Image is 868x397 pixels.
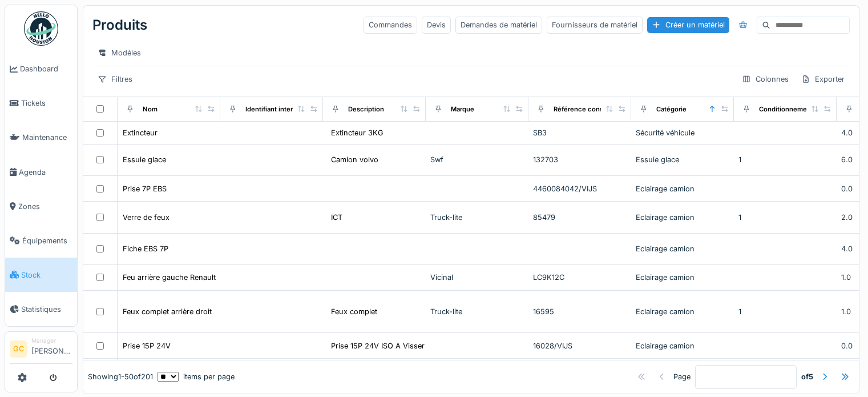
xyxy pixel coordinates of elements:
[92,45,146,61] div: Modèles
[20,63,72,74] span: Dashboard
[123,212,169,223] div: Verre de feux
[533,127,627,138] div: SB3
[21,270,72,280] span: Stock
[123,340,171,351] div: Prise 15P 24V
[656,105,687,114] div: Catégorie
[18,201,72,212] span: Zones
[430,306,524,317] div: Truck-lite
[636,272,729,283] div: Eclairage camion
[5,121,77,155] a: Maintenance
[158,372,235,383] div: items per page
[10,336,72,364] a: GC Manager[PERSON_NAME]
[123,127,158,138] div: Extincteur
[123,183,167,194] div: Prise 7P EBS
[143,105,158,114] div: Nom
[533,306,627,317] div: 16595
[364,17,417,33] div: Commandes
[5,52,77,86] a: Dashboard
[5,86,77,121] a: Tickets
[554,105,628,114] div: Référence constructeur
[5,258,77,292] a: Stock
[647,17,729,33] div: Créer un matériel
[5,189,77,223] a: Zones
[451,105,474,114] div: Marque
[430,272,524,283] div: Vicinal
[245,105,301,114] div: Identifiant interne
[738,306,832,317] div: 1
[123,243,168,254] div: Fiche EBS 7P
[759,105,813,114] div: Conditionnement
[22,132,72,143] span: Maintenance
[92,71,138,87] div: Filtres
[533,340,627,351] div: 16028/VIJS
[31,336,72,345] div: Manager
[22,235,72,246] span: Équipements
[21,98,72,109] span: Tickets
[348,105,384,114] div: Description
[88,372,153,383] div: Showing 1 - 50 of 201
[331,212,342,223] div: ICT
[738,212,832,223] div: 1
[636,183,729,194] div: Eclairage camion
[123,154,166,165] div: Essuie glace
[123,272,216,283] div: Feu arrière gauche Renault
[737,71,794,87] div: Colonnes
[455,17,542,33] div: Demandes de matériel
[19,167,72,178] span: Agenda
[738,154,832,165] div: 1
[796,71,850,87] div: Exporter
[31,336,72,361] li: [PERSON_NAME]
[673,372,691,383] div: Page
[636,243,729,254] div: Eclairage camion
[331,306,377,317] div: Feux complet
[92,10,147,40] div: Produits
[636,306,729,317] div: Eclairage camion
[533,272,627,283] div: LC9K12C
[636,212,729,223] div: Eclairage camion
[123,306,212,317] div: Feux complet arrière droit
[801,372,813,383] strong: of 5
[5,223,77,258] a: Équipements
[430,154,524,165] div: Swf
[331,340,442,351] div: Prise 15P 24V ISO A Visser PVC
[636,127,729,138] div: Sécurité véhicule
[533,212,627,223] div: 85479
[533,183,627,194] div: 4460084042/VIJS
[636,340,729,351] div: Eclairage camion
[547,17,643,33] div: Fournisseurs de matériel
[533,154,627,165] div: 132703
[21,304,72,315] span: Statistiques
[5,292,77,326] a: Statistiques
[10,340,27,358] li: GC
[422,17,451,33] div: Devis
[430,212,524,223] div: Truck-lite
[5,155,77,189] a: Agenda
[636,154,729,165] div: Essuie glace
[24,11,58,46] img: Badge_color-CXgf-gQk.svg
[331,127,383,138] div: Extincteur 3KG
[331,154,378,165] div: Camion volvo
